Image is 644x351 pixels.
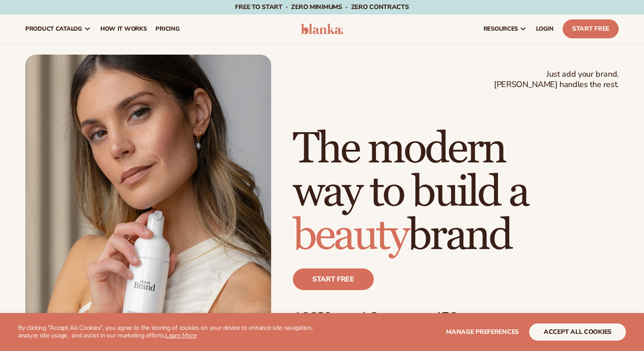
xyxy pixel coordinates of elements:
[446,323,519,341] button: Manage preferences
[293,308,339,328] p: 100K+
[21,14,96,43] a: product catalog
[494,69,619,90] span: Just add your brand. [PERSON_NAME] handles the rest.
[155,25,179,32] span: pricing
[531,14,558,43] a: LOGIN
[536,25,554,32] span: LOGIN
[293,209,408,262] span: beauty
[446,328,519,336] span: Manage preferences
[151,14,184,43] a: pricing
[165,331,196,340] a: Learn More
[100,25,147,32] span: How It Works
[293,128,619,258] h1: The modern way to build a brand
[301,23,343,34] img: logo
[235,3,409,11] span: Free to start · ZERO minimums · ZERO contracts
[432,308,501,328] p: 450+
[479,14,531,43] a: resources
[484,25,518,32] span: resources
[293,268,374,290] a: Start free
[563,19,619,38] a: Start Free
[357,308,414,328] p: 4.9
[25,25,82,32] span: product catalog
[18,324,334,340] p: By clicking "Accept All Cookies", you agree to the storing of cookies on your device to enhance s...
[529,323,626,341] button: accept all cookies
[96,14,151,43] a: How It Works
